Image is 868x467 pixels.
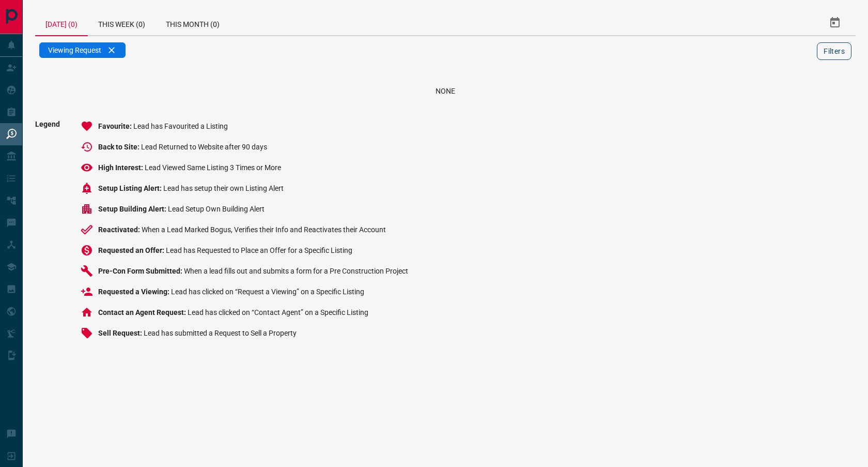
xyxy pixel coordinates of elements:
[98,246,166,254] span: Requested an Offer
[145,163,281,172] span: Lead Viewed Same Listing 3 Times or More
[98,184,163,192] span: Setup Listing Alert
[133,122,228,130] span: Lead has Favourited a Listing
[98,329,144,337] span: Sell Request
[156,10,230,35] div: This Month (0)
[823,10,847,35] button: Select Date Range
[39,42,126,58] div: Viewing Request
[171,288,364,296] span: Lead has clicked on “Request a Viewing” on a Specific Listing
[141,143,267,151] span: Lead Returned to Website after 90 days
[144,329,297,337] span: Lead has submitted a Request to Sell a Property
[98,143,141,151] span: Back to Site
[35,120,60,348] span: Legend
[817,42,851,60] button: Filters
[163,184,284,192] span: Lead has setup their own Listing Alert
[98,205,168,213] span: Setup Building Alert
[98,267,184,275] span: Pre-Con Form Submitted
[98,122,133,130] span: Favourite
[142,225,386,234] span: When a Lead Marked Bogus, Verifies their Info and Reactivates their Account
[168,205,265,213] span: Lead Setup Own Building Alert
[35,10,88,36] div: [DATE] (0)
[98,288,171,296] span: Requested a Viewing
[48,87,843,95] div: None
[48,46,101,54] span: Viewing Request
[88,10,156,35] div: This Week (0)
[98,308,188,317] span: Contact an Agent Request
[188,308,368,317] span: Lead has clicked on “Contact Agent” on a Specific Listing
[98,163,145,172] span: High Interest
[184,267,408,275] span: When a lead fills out and submits a form for a Pre Construction Project
[98,225,142,234] span: Reactivated
[166,246,352,254] span: Lead has Requested to Place an Offer for a Specific Listing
